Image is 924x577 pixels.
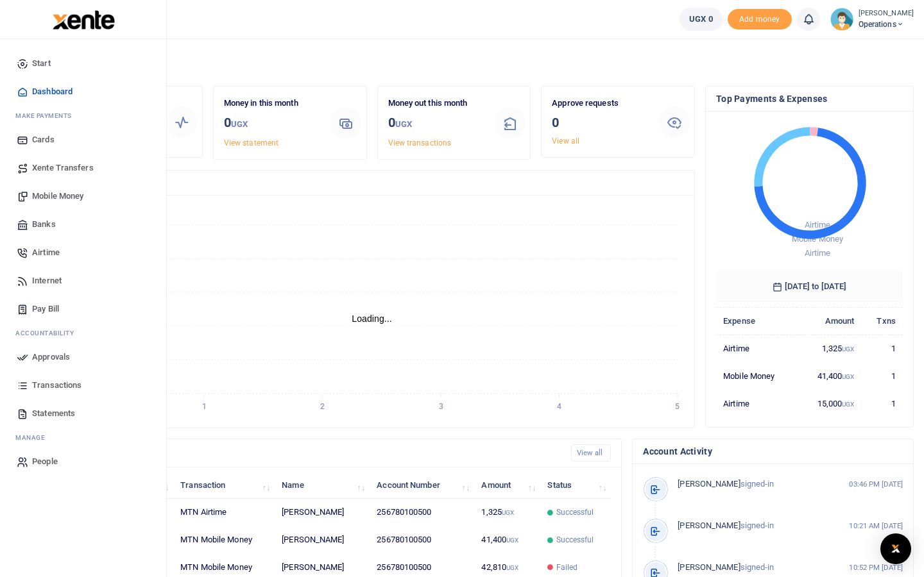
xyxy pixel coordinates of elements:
a: Pay Bill [10,295,156,323]
a: View all [552,137,579,146]
li: Wallet ballance [674,8,728,31]
li: M [10,106,156,126]
img: logo-large [53,10,115,29]
span: Airtime [32,246,60,259]
span: Pay Bill [32,303,59,315]
small: 10:52 PM [DATE] [849,562,903,573]
span: Successful [556,534,594,546]
tspan: 1 [202,403,207,412]
text: Loading... [352,314,392,324]
p: Approve requests [552,97,648,110]
a: Xente Transfers [10,154,156,182]
td: 41,400 [798,362,862,390]
h3: 0 [224,113,320,134]
h4: Transactions Overview [60,176,684,190]
h4: Recent Transactions [60,446,561,460]
td: Mobile Money [716,362,798,390]
td: 1 [862,390,903,417]
span: ake Payments [22,111,72,121]
th: Amount [798,307,862,335]
a: logo-small logo-large logo-large [51,14,115,24]
a: Start [10,49,156,78]
td: Airtime [716,390,798,417]
a: Airtime [10,238,156,267]
span: [PERSON_NAME] [678,562,740,572]
th: Txns [862,307,903,335]
span: [PERSON_NAME] [678,521,740,530]
p: signed-in [678,561,846,574]
small: UGX [842,373,854,380]
span: Cards [32,133,55,146]
span: Dashboard [32,85,73,98]
a: Mobile Money [10,182,156,210]
th: Transaction: activate to sort column ascending [173,471,275,499]
td: [PERSON_NAME] [275,499,370,526]
p: signed-in [678,519,846,533]
h3: 0 [552,113,648,132]
small: 10:21 AM [DATE] [849,521,903,531]
span: Airtime [805,248,831,258]
span: Xente Transfers [32,162,94,174]
a: Cards [10,126,156,154]
li: Toup your wallet [728,9,792,30]
span: Banks [32,218,56,231]
a: Approvals [10,343,156,371]
small: UGX [506,537,518,544]
td: 1,325 [474,499,540,526]
th: Amount: activate to sort column ascending [474,471,540,499]
span: Mobile Money [792,234,843,244]
small: 03:46 PM [DATE] [849,479,903,490]
th: Expense [716,307,798,335]
small: UGX [231,119,248,129]
span: Successful [556,506,594,518]
td: [PERSON_NAME] [275,526,370,554]
div: Open Intercom Messenger [880,533,911,564]
tspan: 4 [557,403,561,412]
span: Operations [859,19,914,30]
span: Approvals [32,351,70,364]
td: 1 [862,335,903,362]
th: Name: activate to sort column ascending [275,471,370,499]
span: anage [22,433,46,442]
td: 256780100500 [370,526,474,554]
li: M [10,428,156,447]
small: UGX [842,401,854,408]
small: UGX [502,509,514,516]
a: View transactions [388,138,452,147]
p: Money out this month [388,97,484,110]
a: Transactions [10,371,156,399]
h4: Top Payments & Expenses [716,92,903,106]
span: Statements [32,407,75,420]
span: [PERSON_NAME] [678,479,740,489]
small: UGX [395,119,412,129]
span: UGX 0 [689,13,713,26]
th: Status: activate to sort column ascending [540,471,611,499]
p: Money in this month [224,97,320,110]
a: UGX 0 [680,8,723,31]
td: 256780100500 [370,499,474,526]
a: People [10,447,156,476]
td: Airtime [716,335,798,362]
td: 41,400 [474,526,540,554]
small: UGX [842,346,854,353]
h4: Account Activity [643,444,903,458]
span: Internet [32,274,62,287]
a: Dashboard [10,78,156,106]
img: profile-user [830,8,853,31]
p: signed-in [678,478,846,491]
li: Ac [10,323,156,343]
tspan: 5 [675,403,680,412]
th: Account Number: activate to sort column ascending [370,471,474,499]
td: MTN Mobile Money [173,526,275,554]
span: Transactions [32,379,81,392]
td: 15,000 [798,390,862,417]
small: [PERSON_NAME] [859,8,914,19]
h6: [DATE] to [DATE] [716,271,903,302]
h3: 0 [388,113,484,134]
a: profile-user [PERSON_NAME] Operations [830,8,914,31]
span: Mobile Money [32,190,83,203]
span: People [32,455,58,468]
td: 1 [862,362,903,390]
a: Banks [10,210,156,238]
td: 1,325 [798,335,862,362]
